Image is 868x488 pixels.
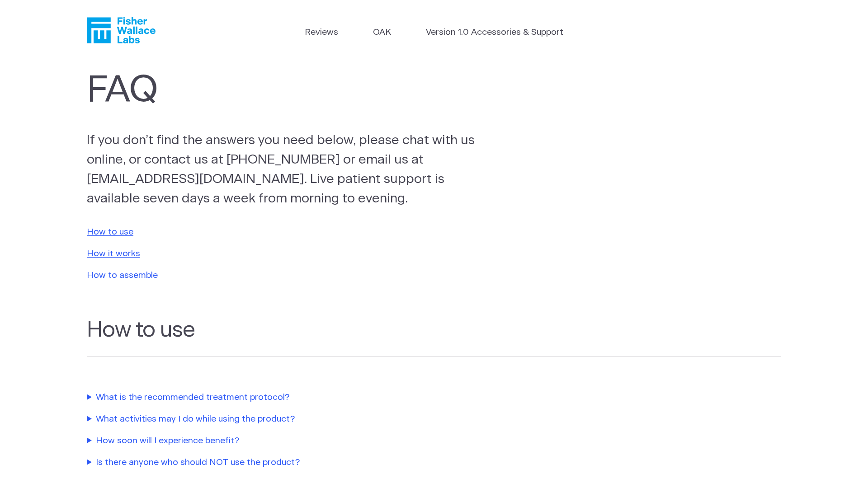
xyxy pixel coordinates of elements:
[87,249,140,258] a: How it works
[87,228,133,236] a: How to use
[87,318,781,357] h2: How to use
[87,131,482,209] p: If you don’t find the answers you need below, please chat with us online, or contact us at [PHONE...
[87,17,156,43] a: Fisher Wallace
[373,26,391,39] a: OAK
[87,391,498,404] summary: What is the recommended treatment protocol?
[305,26,338,39] a: Reviews
[87,413,498,426] summary: What activities may I do while using the product?
[426,26,563,39] a: Version 1.0 Accessories & Support
[87,271,158,280] a: How to assemble
[87,70,477,113] h1: FAQ
[87,456,498,469] summary: Is there anyone who should NOT use the product?
[87,435,498,448] summary: How soon will I experience benefit?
